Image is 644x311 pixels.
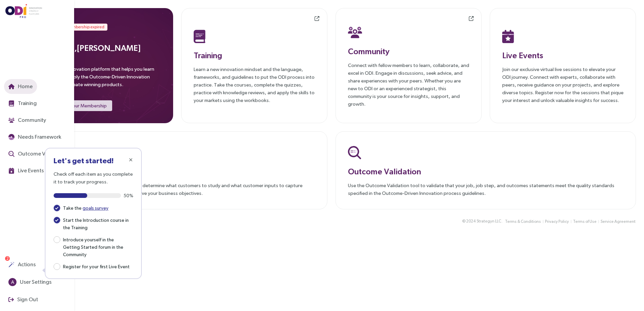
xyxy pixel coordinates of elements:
a: goals survey [83,205,108,211]
h3: Community [348,45,469,57]
button: Strategyn LLC [476,218,502,225]
button: Outcome Validation [4,146,70,161]
span: Membership expired [66,24,104,30]
span: Outcome Validation [17,149,66,158]
p: Learn a new innovation mindset and the language, frameworks, and guidelines to put the ODI proces... [194,65,315,104]
img: Community [8,117,14,123]
img: Outcome Validation [8,151,14,157]
img: Outcome Validation [348,146,361,159]
img: Community [348,26,362,39]
span: Service Agreement [601,218,636,225]
span: Register for your first Live Event [60,262,132,270]
img: Training [8,100,14,106]
h3: JTBD Needs Framework [39,165,315,177]
button: Privacy Policy [545,218,569,225]
button: Sign Out [4,292,42,307]
img: JTBD Needs Framework [8,134,14,140]
sup: 2 [5,256,10,261]
p: Use the Jobs-to-be-Done Needs Framework to determine what customers to study and what customer in... [39,181,315,197]
p: Use the Outcome Validation tool to validate that your job, job step, and outcomes statements meet... [348,181,623,197]
button: AUser Settings [4,275,56,289]
div: © 2024 . [462,218,503,225]
h3: Outcome Validation [348,165,623,177]
img: ODIpro [5,4,42,18]
img: Live Events [8,168,14,174]
h3: Training [194,49,315,61]
button: Community [4,113,51,128]
img: Actions [8,262,14,268]
span: Terms & Conditions [505,218,541,225]
span: Live Events [17,166,44,175]
span: Community [17,116,46,124]
span: A [11,278,14,286]
img: Live Events [502,30,514,43]
span: User Settings [19,278,52,286]
span: Privacy Policy [545,218,569,225]
button: Terms & Conditions [505,218,541,225]
span: 2 [6,256,9,261]
button: Training [4,96,41,111]
span: Needs Framework [17,133,61,141]
p: Join our exclusive virtual live sessions to elevate your ODI journey. Connect with experts, colla... [502,65,623,104]
h3: Let's get started! [54,157,133,165]
button: Needs Framework [4,130,66,144]
img: Training [194,30,205,43]
button: Service Agreement [600,218,636,225]
span: Training [17,99,37,107]
h3: Welcome, [PERSON_NAME] [39,42,161,54]
span: Sign Out [16,295,38,304]
p: Check off each item as you complete it to track your progress. [54,170,133,185]
span: Introduce yourself in the Getting Started forum in the Community [60,235,133,258]
p: ODIpro is an innovation platform that helps you learn Jobs Theory, apply the Outcome-Driven Innov... [39,65,161,92]
h3: Live Events [502,49,623,61]
span: Strategyn LLC [477,218,501,224]
span: Actions [17,260,36,269]
button: Terms of Use [573,218,597,225]
button: Actions [4,257,40,272]
button: Home [4,79,37,94]
span: Activate your Membership [51,102,107,109]
p: Connect with fellow members to learn, collaborate, and excel in ODI. Engage in discussions, seek ... [348,61,469,108]
span: Start the Introduction course in the Training [60,216,133,231]
span: Home [17,82,33,91]
span: 50% [124,193,133,198]
button: Live Events [4,163,48,178]
span: Take the [60,204,111,212]
button: Activate your Membership [39,100,112,111]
